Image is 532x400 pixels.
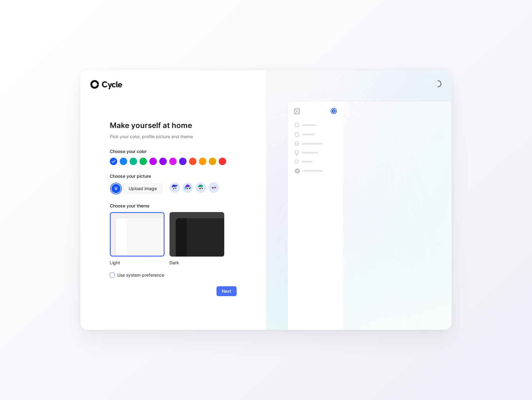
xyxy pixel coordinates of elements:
button: Upload image [123,184,162,194]
img: avatar [170,183,179,192]
div: Light [110,259,165,266]
div: V [111,183,121,194]
h2: Pick your color, profile picture and theme [110,133,237,140]
div: Dark [169,259,224,266]
span: Upload image [129,185,157,192]
span: Next [222,287,231,295]
img: avatar [183,183,192,192]
img: avatar [209,183,218,192]
span: Use system preference [117,271,164,279]
img: workspace-default-logo-wX5zAyuM.png [294,108,300,114]
div: Choose your theme [110,202,224,212]
div: Choose your color [110,148,237,158]
div: Choose your picture [110,172,237,182]
img: avatar [196,183,205,192]
button: Next [217,286,237,296]
h1: Make yourself at home [110,121,237,130]
div: V [331,109,336,113]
